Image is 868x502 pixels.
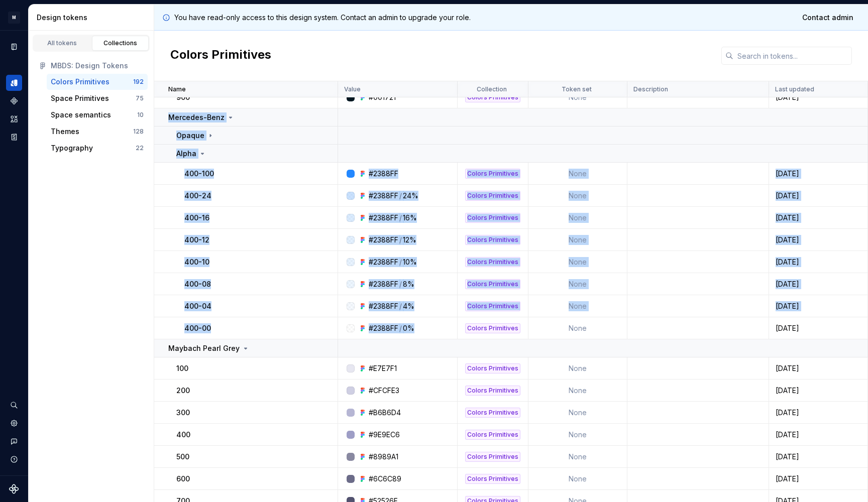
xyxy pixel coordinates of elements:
[184,235,209,245] p: 400-12
[176,363,188,373] p: 100
[184,213,209,223] p: 400-16
[770,386,867,396] div: [DATE]
[6,93,22,109] a: Components
[6,415,22,431] div: Settings
[47,123,148,140] button: Themes128
[399,213,402,223] div: /
[465,430,520,440] div: Colors Primitives
[174,13,471,23] p: You have read-only access to this design system. Contact an admin to upgrade your role.
[465,169,520,179] div: Colors Primitives
[403,323,414,333] div: 0%
[403,301,414,311] div: 4%
[168,112,225,122] p: Mercedes-Benz
[528,446,627,468] td: None
[770,408,867,418] div: [DATE]
[477,85,507,93] p: Collection
[369,257,398,267] div: #2388FF
[403,257,417,267] div: 10%
[465,452,520,462] div: Colors Primitives
[465,191,520,201] div: Colors Primitives
[136,144,144,152] div: 22
[369,169,398,179] div: #2388FF
[465,257,520,267] div: Colors Primitives
[6,433,22,449] button: Contact support
[47,74,148,90] button: Colors Primitives192
[136,94,144,102] div: 75
[137,111,144,119] div: 10
[51,110,111,120] div: Space semantics
[133,78,144,86] div: 192
[369,430,400,440] div: #9E9EC6
[176,474,190,484] p: 600
[184,279,211,289] p: 400-08
[399,301,402,311] div: /
[47,140,148,156] button: Typography22
[369,363,397,373] div: #E7E7F1
[369,279,398,289] div: #2388FF
[369,386,399,396] div: #CFCFE3
[403,279,414,289] div: 8%
[176,452,189,462] p: 500
[528,185,627,207] td: None
[399,257,402,267] div: /
[528,163,627,185] td: None
[770,235,867,245] div: [DATE]
[802,13,853,23] span: Contact admin
[369,474,401,484] div: #6C6C89
[8,12,20,24] div: M
[770,279,867,289] div: [DATE]
[6,75,22,91] div: Design tokens
[6,397,22,413] button: Search ⌘K
[528,207,627,229] td: None
[465,474,520,484] div: Colors Primitives
[770,191,867,201] div: [DATE]
[528,468,627,490] td: None
[369,301,398,311] div: #2388FF
[465,235,520,245] div: Colors Primitives
[562,85,592,93] p: Token set
[770,323,867,333] div: [DATE]
[465,408,520,418] div: Colors Primitives
[95,39,146,47] div: Collections
[6,111,22,127] div: Assets
[528,86,627,108] td: None
[528,424,627,446] td: None
[770,430,867,440] div: [DATE]
[403,235,416,245] div: 12%
[633,85,668,93] p: Description
[770,363,867,373] div: [DATE]
[403,213,417,223] div: 16%
[528,317,627,339] td: None
[51,61,144,71] div: MBDS: Design Tokens
[528,357,627,380] td: None
[47,90,148,106] button: Space Primitives75
[133,128,144,136] div: 128
[168,85,186,93] p: Name
[176,430,190,440] p: 400
[369,191,398,201] div: #2388FF
[399,191,402,201] div: /
[184,169,214,179] p: 400-100
[770,474,867,484] div: [DATE]
[770,257,867,267] div: [DATE]
[770,213,867,223] div: [DATE]
[184,301,211,311] p: 400-04
[9,484,19,494] svg: Supernova Logo
[6,39,22,55] a: Documentation
[465,301,520,311] div: Colors Primitives
[47,107,148,123] a: Space semantics10
[184,191,211,201] p: 400-24
[369,408,401,418] div: #B6B6D4
[37,13,150,23] div: Design tokens
[399,235,402,245] div: /
[344,85,361,93] p: Value
[2,7,26,28] button: M
[184,323,211,333] p: 400-00
[51,93,109,103] div: Space Primitives
[528,295,627,317] td: None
